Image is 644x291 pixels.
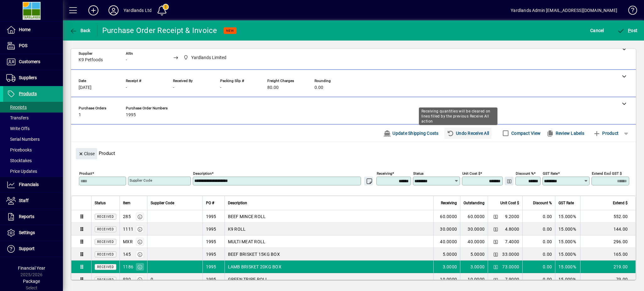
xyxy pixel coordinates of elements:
app-page-header-button: Back [63,25,97,36]
a: Stocktakes [3,155,63,166]
mat-label: Receiving [377,171,392,176]
span: ost [617,28,638,33]
div: 930 [123,276,131,283]
a: Serial Numbers [3,134,63,145]
span: 1 [79,113,81,118]
mat-label: Unit Cost $ [462,171,480,176]
button: Change Price Levels [491,262,500,271]
span: P [628,28,631,33]
a: Pricebooks [3,145,63,155]
td: BEEF MINCE ROLL [225,210,434,223]
button: Change Price Levels [491,250,500,259]
td: 1995 [203,273,225,286]
button: Change Price Levels [491,225,500,233]
td: 0 [147,273,203,286]
td: 552.00 [580,210,636,223]
span: 3.0000 [443,264,457,270]
a: Transfers [3,113,63,123]
a: Support [3,241,63,257]
mat-label: Description [193,171,212,176]
td: 30.0000 [460,223,488,235]
span: Back [69,28,91,33]
a: Write Offs [3,123,63,134]
div: 1111 [123,226,133,232]
td: 3.0000 [460,261,488,273]
span: 80.00 [267,85,279,90]
span: 40.0000 [440,239,457,245]
div: Receiving quantities will be cleared on lines filled by the previous Receive All action [419,107,497,125]
td: 296.00 [580,235,636,248]
a: Settings [3,225,63,241]
a: Suppliers [3,70,63,86]
td: 60.0000 [460,210,488,223]
td: 144.00 [580,223,636,235]
button: Post [616,25,639,36]
span: Undo Receive All [447,128,489,138]
span: PO # [206,200,214,206]
span: Reports [19,214,34,219]
span: 1995 [126,113,136,118]
app-page-header-button: Close [74,151,99,156]
button: Cancel [589,25,606,36]
div: 285 [123,213,131,220]
td: 0.00 [522,210,555,223]
td: 1995 [203,223,225,235]
span: Suppliers [19,75,37,80]
span: 10.0000 [440,276,457,283]
span: Customers [19,59,40,64]
a: Knowledge Base [624,1,636,22]
span: Financial Year [18,266,45,271]
span: Home [19,27,31,32]
a: Reports [3,209,63,225]
span: Received [97,278,114,282]
span: 73.0000 [502,264,519,270]
a: Price Updates [3,166,63,177]
button: Undo Receive All [444,128,492,139]
td: 1995 [203,235,225,248]
mat-label: GST rate [543,171,558,176]
span: Discount % [533,200,552,206]
span: Write Offs [6,126,30,131]
span: Review Labels [546,128,584,138]
span: 30.0000 [440,226,457,232]
span: 5.0000 [443,251,457,257]
button: Back [68,25,92,36]
span: Yardlands Limited [191,54,226,61]
button: Change Price Levels [491,237,500,246]
span: - [173,85,174,90]
span: Financials [19,182,39,187]
a: Customers [3,54,63,70]
td: 10.0000 [460,273,488,286]
td: 15.000% [555,273,580,286]
span: Receipts [6,105,27,110]
span: Pricebooks [6,147,32,152]
span: Serial Numbers [6,137,40,142]
span: Extend $ [613,200,628,206]
a: Receipts [3,102,63,113]
td: 15.000% [555,261,580,273]
span: Received [97,265,114,269]
span: NEW [226,29,234,33]
button: Change Price Levels [491,275,500,284]
span: Cancel [590,25,604,36]
td: 219.00 [580,261,636,273]
a: POS [3,38,63,54]
button: Change Price Levels [505,177,514,185]
div: MXR [123,239,133,245]
span: Received [97,215,114,218]
td: 40.0000 [460,235,488,248]
div: Product [71,142,636,161]
a: Staff [3,193,63,209]
td: 15.000% [555,210,580,223]
button: Change Price Levels [491,212,500,221]
td: 79.00 [580,273,636,286]
span: Outstanding [464,200,485,206]
button: Review Labels [544,128,587,139]
td: 1995 [203,210,225,223]
span: Stocktakes [6,158,32,163]
td: 1995 [203,261,225,273]
div: Yardlands Admin [EMAIL_ADDRESS][DOMAIN_NAME] [511,5,617,15]
span: Staff [19,198,29,203]
button: Close [76,148,97,159]
td: 0.00 [522,223,555,235]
